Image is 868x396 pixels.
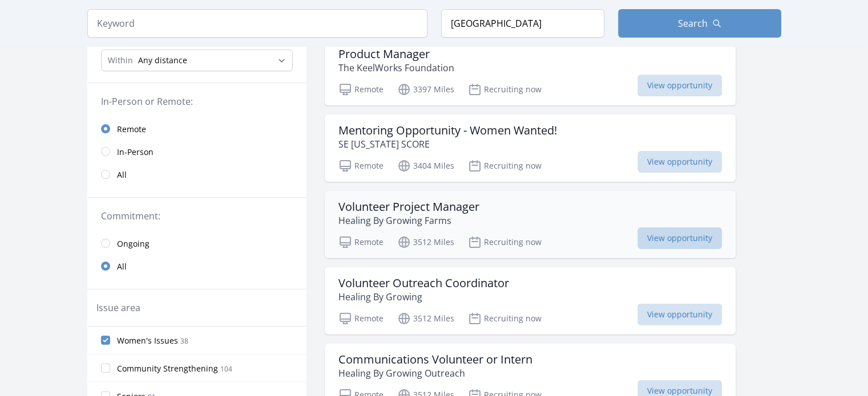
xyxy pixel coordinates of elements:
p: Remote [338,235,383,249]
a: Remote [87,117,306,140]
p: Recruiting now [468,83,542,96]
button: Search [618,9,781,38]
input: Keyword [87,9,427,38]
span: All [117,169,127,181]
p: 3512 Miles [397,312,454,325]
p: SE [US_STATE] SCORE [338,137,557,151]
p: Recruiting now [468,159,542,173]
p: Recruiting now [468,235,542,249]
p: Healing By Growing [338,290,509,304]
span: View opportunity [637,151,722,173]
p: 3404 Miles [397,159,454,173]
span: Ongoing [117,238,150,250]
span: Remote [117,124,146,135]
a: Mentoring Opportunity - Women Wanted! SE [US_STATE] SCORE Remote 3404 Miles Recruiting now View o... [325,115,736,182]
a: Volunteer Project Manager Healing By Growing Farms Remote 3512 Miles Recruiting now View opportunity [325,191,736,258]
p: Healing By Growing Farms [338,214,479,227]
a: All [87,163,306,186]
h3: Mentoring Opportunity - Women Wanted! [338,124,557,137]
a: Product Manager The KeelWorks Foundation Remote 3397 Miles Recruiting now View opportunity [325,38,736,105]
a: Ongoing [87,232,306,255]
legend: Commitment: [101,209,293,223]
span: All [117,261,127,272]
p: 3512 Miles [397,235,454,249]
span: View opportunity [637,227,722,249]
span: 104 [220,364,232,374]
p: Remote [338,159,383,173]
p: Healing By Growing Outreach [338,366,532,380]
h3: Volunteer Project Manager [338,200,479,214]
p: Remote [338,312,383,325]
h3: Product Manager [338,47,454,61]
input: Community Strengthening 104 [101,364,110,373]
span: 38 [180,336,188,346]
input: Women's Issues 38 [101,336,110,345]
span: Community Strengthening [117,363,218,374]
input: Location [441,9,604,38]
p: 3397 Miles [397,83,454,96]
span: In-Person [117,146,154,158]
legend: In-Person or Remote: [101,95,293,108]
h3: Communications Volunteer or Intern [338,353,532,366]
span: Search [678,17,708,30]
span: View opportunity [637,75,722,96]
select: Search Radius [101,50,293,71]
a: In-Person [87,140,306,163]
a: All [87,255,306,277]
h3: Volunteer Outreach Coordinator [338,276,509,290]
span: Women's Issues [117,335,178,346]
legend: Issue area [96,301,140,315]
p: Recruiting now [468,312,542,325]
span: View opportunity [637,304,722,325]
p: The KeelWorks Foundation [338,61,454,75]
p: Remote [338,83,383,96]
a: Volunteer Outreach Coordinator Healing By Growing Remote 3512 Miles Recruiting now View opportunity [325,267,736,334]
